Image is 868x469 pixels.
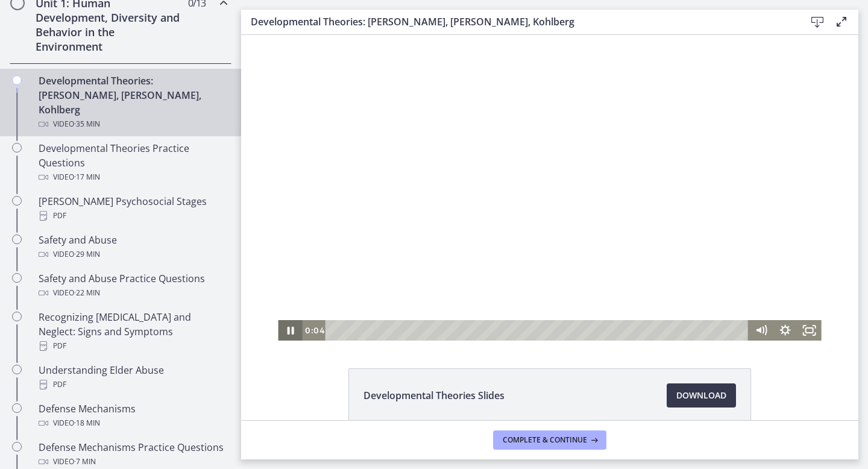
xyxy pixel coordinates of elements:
div: Developmental Theories: [PERSON_NAME], [PERSON_NAME], Kohlberg [39,74,227,131]
div: Recognizing [MEDICAL_DATA] and Neglect: Signs and Symptoms [39,310,227,353]
div: PDF [39,377,227,392]
div: PDF [39,339,227,353]
div: Video [39,416,227,430]
div: Safety and Abuse [39,233,227,262]
span: · 7 min [74,455,96,469]
a: Download [667,383,736,408]
div: Video [39,247,227,262]
h3: Developmental Theories: [PERSON_NAME], [PERSON_NAME], Kohlberg [251,14,786,29]
button: Mute [508,285,532,306]
div: Video [39,170,227,184]
div: Video [39,286,227,300]
div: Defense Mechanisms Practice Questions [39,440,227,469]
span: · 17 min [74,170,100,184]
div: Video [39,455,227,469]
div: Defense Mechanisms [39,401,227,430]
span: Complete & continue [503,435,587,445]
div: [PERSON_NAME] Psychosocial Stages [39,194,227,223]
span: Developmental Theories Slides [363,388,505,403]
button: Complete & continue [493,430,606,450]
button: Show settings menu [532,285,556,306]
div: Video [39,117,227,131]
span: · 22 min [74,286,100,300]
span: · 18 min [74,416,100,430]
div: Developmental Theories Practice Questions [39,141,227,184]
span: · 29 min [74,247,100,262]
div: PDF [39,209,227,223]
iframe: Video Lesson [241,35,858,341]
span: Download [676,388,726,403]
button: Fullscreen [556,285,580,306]
span: · 35 min [74,117,100,131]
div: Safety and Abuse Practice Questions [39,271,227,300]
div: Understanding Elder Abuse [39,363,227,392]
